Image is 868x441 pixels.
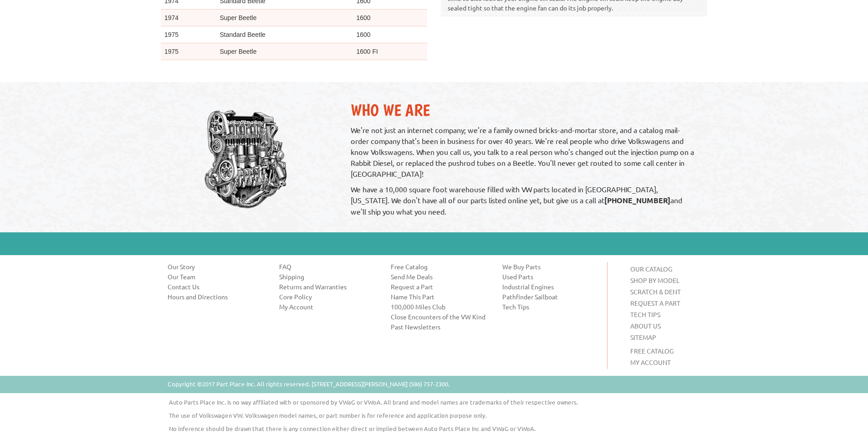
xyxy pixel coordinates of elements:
a: We Buy Parts [502,262,600,271]
a: Send Me Deals [391,272,489,281]
p: Auto Parts Place Inc. is no way affiliated with or sponsored by VWaG or VWoA. All brand and model... [162,398,725,406]
a: Name This Part [391,292,489,301]
a: Our Story [168,262,266,271]
td: Standard Beetle [216,60,353,77]
a: SCRATCH & DENT [630,287,681,296]
p: We're not just an internet company; we're a family owned bricks-and-mortar store, and a catalog m... [351,124,698,179]
a: MY ACCOUNT [630,358,671,366]
a: SHOP BY MODEL [630,276,679,284]
a: Core Policy [279,292,377,301]
td: 1600 [352,10,427,26]
p: Copyright ©2017 Part Place Inc. All rights reserved. [STREET_ADDRESS][PERSON_NAME] (586) 757-2300. [168,379,449,389]
a: FAQ [279,262,377,271]
p: We have a 10,000 square foot warehouse filled with VW parts located in [GEOGRAPHIC_DATA], [US_STA... [351,184,698,217]
a: Tech Tips [502,302,600,311]
td: Super Beetle [216,10,353,26]
a: TECH TIPS [630,310,660,318]
td: Standard Beetle [216,26,353,43]
strong: [PHONE_NUMBER] [604,195,670,205]
a: ABOUT US [630,322,661,330]
a: Close Encounters of the VW Kind [391,312,489,321]
a: SITEMAP [630,333,656,341]
td: 1600 [352,60,427,77]
p: The use of Volkswagen VW. Volkswagen model names, or part number is for reference and application... [162,411,725,420]
td: 1600 FI [352,43,427,60]
a: Industrial Engines [502,282,600,291]
a: 100,000 Miles Club [391,302,489,311]
td: 1974 [161,10,216,26]
a: FREE CATALOG [630,347,674,355]
td: 1975 [161,43,216,60]
a: REQUEST A PART [630,299,680,307]
a: My Account [279,302,377,311]
a: Request a Part [391,282,489,291]
a: Used Parts [502,272,600,281]
a: Free Catalog [391,262,489,271]
a: Contact Us [168,282,266,291]
a: Our Team [168,272,266,281]
h2: Who We Are [351,100,698,120]
a: Hours and Directions [168,292,266,301]
a: Shipping [279,272,377,281]
a: Pathfinder Sailboat [502,292,600,301]
td: 1975 [161,26,216,43]
td: Super Beetle [216,43,353,60]
a: Returns and Warranties [279,282,377,291]
a: OUR CATALOG [630,265,672,273]
td: 1976 [161,60,216,77]
p: No inference should be drawn that there is any connection either direct or implied between Auto P... [162,424,725,433]
td: 1600 [352,26,427,43]
a: Past Newsletters [391,322,489,331]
